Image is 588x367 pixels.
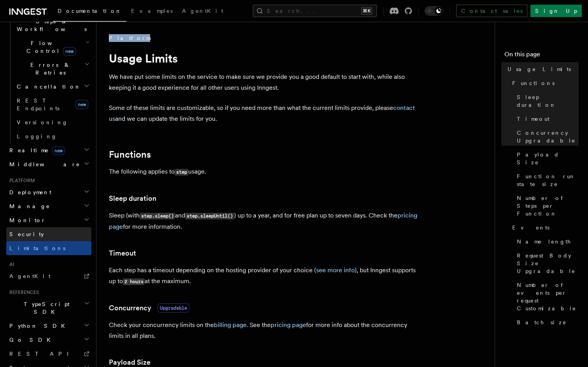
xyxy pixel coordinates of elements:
[514,112,579,126] a: Timeout
[126,2,177,21] a: Examples
[507,65,571,73] span: Usage Limits
[6,199,91,213] button: Manage
[6,160,80,168] span: Middleware
[14,83,81,90] span: Cancellation
[6,336,55,344] span: Go SDK
[514,169,579,191] a: Function run state size
[140,213,175,219] code: step.sleep()
[517,129,579,144] span: Concurrency Upgradable
[6,216,46,224] span: Monitor
[6,261,14,268] span: AI
[509,221,579,235] a: Events
[514,90,579,112] a: Sleep duration
[58,8,122,14] span: Documentation
[456,5,527,17] a: Contact sales
[517,115,549,123] span: Timeout
[14,115,91,129] a: Versioning
[14,36,91,58] button: Flow Controlnew
[6,143,91,157] button: Realtimenew
[177,2,228,21] a: AgentKit
[512,79,555,87] span: Functions
[6,300,84,316] span: TypeScript SDK
[316,266,355,274] a: see more info
[6,227,91,241] a: Security
[517,172,579,188] span: Function run state size
[9,231,44,237] span: Security
[425,6,443,16] button: Toggle dark mode
[504,62,579,76] a: Usage Limits
[514,278,579,315] a: Number of events per request Customizable
[514,126,579,148] a: Concurrency Upgradable
[157,303,189,313] span: Upgradable
[514,148,579,169] a: Payload Size
[9,273,51,279] span: AgentKit
[517,238,571,245] span: Name length
[109,320,420,341] p: Check your concurrency limits on the . See the for more info about the concurrency limits in all ...
[14,17,87,33] span: Steps & Workflows
[6,289,39,296] span: References
[361,7,372,15] kbd: ⌘K
[509,76,579,90] a: Functions
[14,61,84,77] span: Errors & Retries
[530,5,582,17] a: Sign Up
[6,333,91,347] button: Go SDK
[517,194,579,217] span: Number of Steps per Function
[52,146,65,155] span: new
[185,213,234,219] code: step.sleepUntil()
[53,2,126,22] a: Documentation
[75,100,88,109] span: new
[109,103,420,124] p: Some of these limits are customizable, so if you need more than what the current limits provide, ...
[6,347,91,361] a: REST API
[514,249,579,278] a: Request Body Size Upgradable
[175,169,188,176] code: step
[514,235,579,249] a: Name length
[6,146,65,154] span: Realtime
[17,133,57,139] span: Logging
[6,241,91,255] a: Limitations
[14,94,91,115] a: REST Endpointsnew
[14,14,91,36] button: Steps & Workflows
[109,51,420,65] h1: Usage Limits
[6,188,51,196] span: Deployment
[6,297,91,319] button: TypeScript SDK
[109,166,420,177] p: The following applies to usage.
[109,71,420,93] p: We have put some limits on the service to make sure we provide you a good default to start with, ...
[109,34,150,42] span: Platform
[14,58,91,80] button: Errors & Retries
[6,185,91,199] button: Deployment
[123,278,145,285] code: 2 hours
[6,319,91,333] button: Python SDK
[253,5,377,17] button: Search...⌘K
[517,93,579,109] span: Sleep duration
[512,224,549,231] span: Events
[9,351,75,357] span: REST API
[6,0,91,143] div: Inngest Functions
[6,322,70,330] span: Python SDK
[214,321,247,329] a: billing page
[109,210,420,232] p: Sleep (with and ) up to a year, and for free plan up to seven days. Check the for more information.
[271,321,306,329] a: pricing page
[131,8,173,14] span: Examples
[109,265,420,287] p: Each step has a timeout depending on the hosting provider of your choice ( ), but Inngest support...
[6,202,50,210] span: Manage
[9,245,65,251] span: Limitations
[63,47,76,56] span: new
[514,191,579,221] a: Number of Steps per Function
[514,315,579,329] a: Batch size
[6,213,91,227] button: Monitor
[14,39,86,55] span: Flow Control
[517,252,579,275] span: Request Body Size Upgradable
[109,303,189,313] a: ConcurrencyUpgradable
[14,129,91,143] a: Logging
[109,248,136,259] a: Timeout
[6,269,91,283] a: AgentKit
[17,119,68,125] span: Versioning
[517,151,579,166] span: Payload Size
[6,157,91,171] button: Middleware
[17,97,59,111] span: REST Endpoints
[182,8,223,14] span: AgentKit
[517,318,567,326] span: Batch size
[109,193,156,204] a: Sleep duration
[517,281,579,312] span: Number of events per request Customizable
[14,80,91,94] button: Cancellation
